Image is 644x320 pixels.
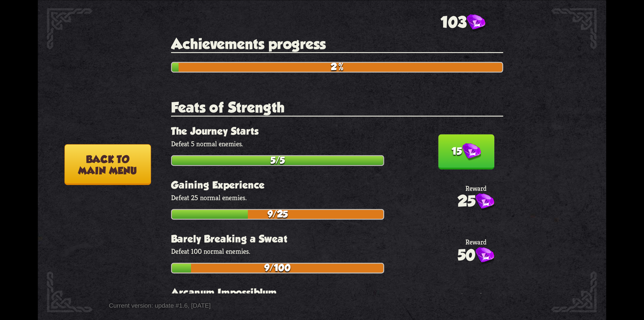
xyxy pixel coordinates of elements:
div: 50 [458,246,494,265]
p: Defeat 5 normal enemies. [171,139,503,149]
p: Defeat 25 normal enemies. [171,193,503,202]
button: Back tomain menu [64,144,151,185]
img: gem.png [467,14,486,32]
img: gem.png [462,143,481,161]
div: 25 [458,192,494,211]
h2: Achievements progress [171,35,503,53]
img: gem.png [475,247,494,265]
p: Defeat 100 normal enemies. [171,247,503,256]
h2: Feats of Strength [171,99,503,117]
h3: Barely Breaking a Sweat [171,233,503,244]
div: 9/25 [172,210,383,219]
div: 103 [440,13,486,32]
div: 9/100 [172,264,383,272]
div: 5/5 [172,156,383,165]
button: 15 [438,134,494,169]
img: gem.png [475,193,494,211]
h3: The Journey Starts [171,125,503,137]
h3: Arcanum Impossiblum [171,287,503,298]
h3: Gaining Experience [171,179,503,191]
div: 2% [172,63,502,72]
div: Current version: update #1.6, [DATE] [109,297,284,313]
